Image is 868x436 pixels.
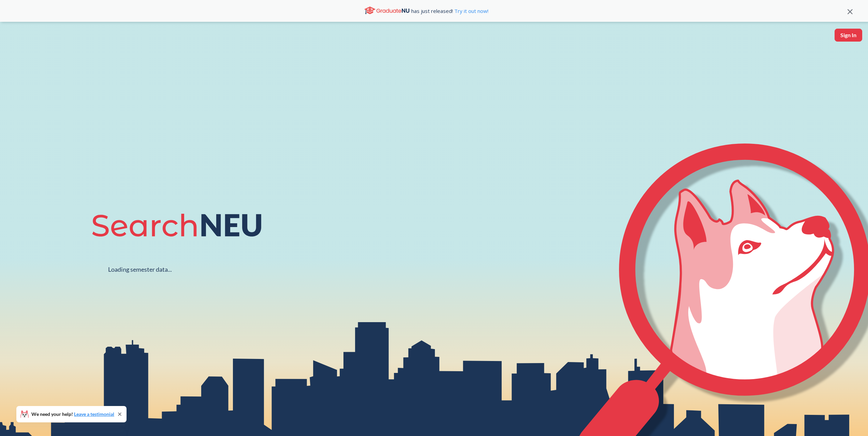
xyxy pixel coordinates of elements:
span: has just released! [411,7,488,15]
a: sandbox logo [7,29,23,51]
div: Loading semester data... [108,266,172,273]
img: sandbox logo [7,29,23,49]
a: Leave a testimonial [74,411,114,417]
button: Sign In [835,29,862,42]
a: Try it out now! [453,7,488,14]
span: We need your help! [31,412,114,417]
